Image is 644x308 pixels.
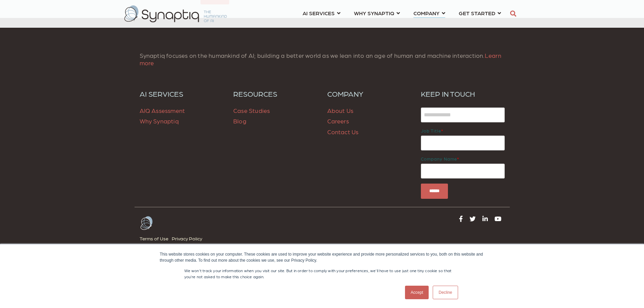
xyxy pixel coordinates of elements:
[140,89,223,98] a: AI SERVICES
[421,89,505,98] h6: KEEP IN TOUCH
[160,251,484,263] div: This website stores cookies on your computer. These cookies are used to improve your website expe...
[140,52,501,66] span: Synaptiq focuses on the humankind of AI; building a better world as we lean into an age of human ...
[140,234,172,243] a: Terms of Use
[233,117,246,124] a: Blog
[354,8,394,18] span: WHY SYNAPTIQ
[296,2,508,26] nav: menu
[413,7,445,19] a: COMPANY
[413,8,439,18] span: COMPANY
[140,107,185,114] a: AIQ Assessment
[421,156,457,161] span: Company name
[327,89,411,98] a: COMPANY
[433,286,458,299] a: Decline
[233,89,317,98] a: RESOURCES
[327,128,359,135] a: Contact Us
[354,7,400,19] a: WHY SYNAPTIQ
[140,117,179,124] a: Why Synaptiq
[140,52,501,66] a: Learn more
[459,7,501,19] a: GET STARTED
[172,234,206,243] a: Privacy Policy
[405,286,429,299] a: Accept
[421,128,441,133] span: Job title
[327,117,349,124] a: Careers
[140,234,317,247] div: Navigation Menu
[327,107,354,114] a: About Us
[303,8,335,18] span: AI SERVICES
[233,107,270,114] a: Case Studies
[140,216,153,231] img: Arctic-White Butterfly logo
[459,8,495,18] span: GET STARTED
[184,267,460,280] p: We won't track your information when you visit our site. But in order to comply with your prefere...
[124,5,227,22] img: synaptiq logo-2
[303,7,340,19] a: AI SERVICES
